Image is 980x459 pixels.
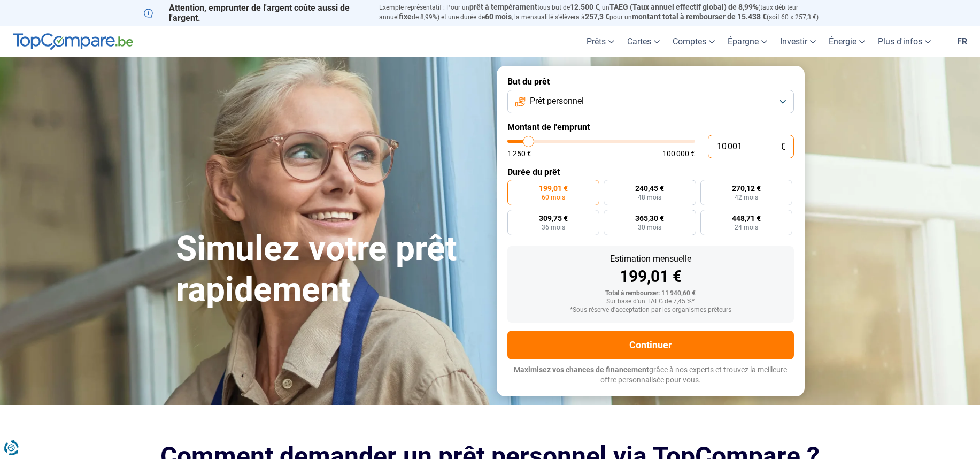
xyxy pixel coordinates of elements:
[514,365,649,374] span: Maximisez vos chances de financement
[507,76,794,87] label: But du prêt
[666,26,721,57] a: Comptes
[539,185,568,192] span: 199,01 €
[516,269,785,285] div: 199,01 €
[13,33,133,50] img: TopCompare
[530,95,584,107] span: Prêt personnel
[516,290,785,297] div: Total à rembourser: 11 940,60 €
[399,12,412,21] span: fixe
[539,215,568,222] span: 309,75 €
[176,228,484,311] h1: Simulez votre prêt rapidement
[781,142,785,151] span: €
[632,12,767,21] span: montant total à rembourser de 15.438 €
[774,26,822,57] a: Investir
[516,298,785,305] div: Sur base d'un TAEG de 7,45 %*
[144,3,366,23] p: Attention, emprunter de l'argent coûte aussi de l'argent.
[822,26,871,57] a: Énergie
[507,122,794,132] label: Montant de l'emprunt
[379,3,837,22] p: Exemple représentatif : Pour un tous but de , un (taux débiteur annuel de 8,99%) et une durée de ...
[516,255,785,263] div: Estimation mensuelle
[732,185,761,192] span: 270,12 €
[507,150,531,157] span: 1 250 €
[585,12,609,21] span: 257,3 €
[735,224,758,231] span: 24 mois
[609,3,758,11] span: TAEG (Taux annuel effectif global) de 8,99%
[516,307,785,314] div: *Sous réserve d'acceptation par les organismes prêteurs
[507,365,794,386] p: grâce à nos experts et trouvez la meilleure offre personnalisée pour vous.
[721,26,774,57] a: Épargne
[580,26,621,57] a: Prêts
[621,26,666,57] a: Cartes
[570,3,599,11] span: 12.500 €
[542,224,565,231] span: 36 mois
[507,167,794,177] label: Durée du prêt
[735,194,758,201] span: 42 mois
[635,185,664,192] span: 240,45 €
[635,215,664,222] span: 365,30 €
[507,90,794,113] button: Prêt personnel
[951,26,974,57] a: fr
[485,12,512,21] span: 60 mois
[507,331,794,359] button: Continuer
[638,224,661,231] span: 30 mois
[469,3,537,11] span: prêt à tempérament
[638,194,661,201] span: 48 mois
[732,215,761,222] span: 448,71 €
[662,150,695,157] span: 100 000 €
[542,194,565,201] span: 60 mois
[871,26,937,57] a: Plus d'infos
